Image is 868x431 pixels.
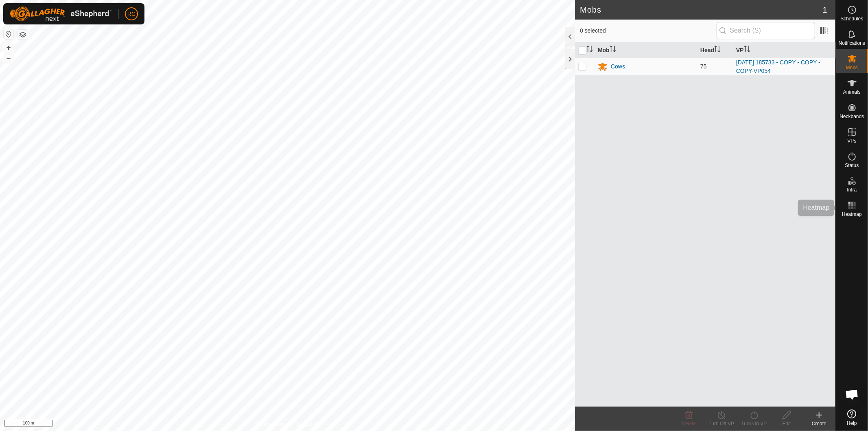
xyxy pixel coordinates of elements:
button: + [4,43,13,53]
a: Privacy Policy [256,420,286,428]
span: Status [845,163,859,168]
span: RC [127,10,136,18]
span: 0 selected [580,26,717,35]
img: Gallagher Logo [10,7,112,21]
a: Contact Us [295,420,319,428]
th: Head [697,42,733,58]
a: Help [836,406,868,429]
span: Heatmap [842,212,862,217]
span: 75 [700,63,707,70]
span: Help [847,421,857,426]
p-sorticon: Activate to sort [610,47,616,53]
span: 1 [823,4,827,16]
div: Turn Off VP [705,420,738,427]
span: Infra [847,187,857,192]
th: Mob [595,42,697,58]
a: [DATE] 185733 - COPY - COPY - COPY-VP054 [736,59,820,74]
span: Neckbands [840,114,864,119]
div: Open chat [840,382,864,407]
button: Reset Map [4,29,13,39]
button: – [4,53,13,63]
input: Search (S) [717,22,815,39]
span: Mobs [846,65,858,70]
div: Create [803,420,835,427]
span: Delete [682,421,696,427]
div: Edit [770,420,803,427]
p-sorticon: Activate to sort [714,47,721,53]
h2: Mobs [580,5,823,15]
p-sorticon: Activate to sort [586,47,593,53]
p-sorticon: Activate to sort [744,47,750,53]
span: Animals [843,90,861,95]
span: VPs [847,139,856,143]
span: Schedules [840,16,863,21]
th: VP [733,42,835,58]
span: Notifications [839,41,865,46]
div: Cows [611,62,625,71]
div: Turn On VP [738,420,770,427]
button: Map Layers [18,30,28,40]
